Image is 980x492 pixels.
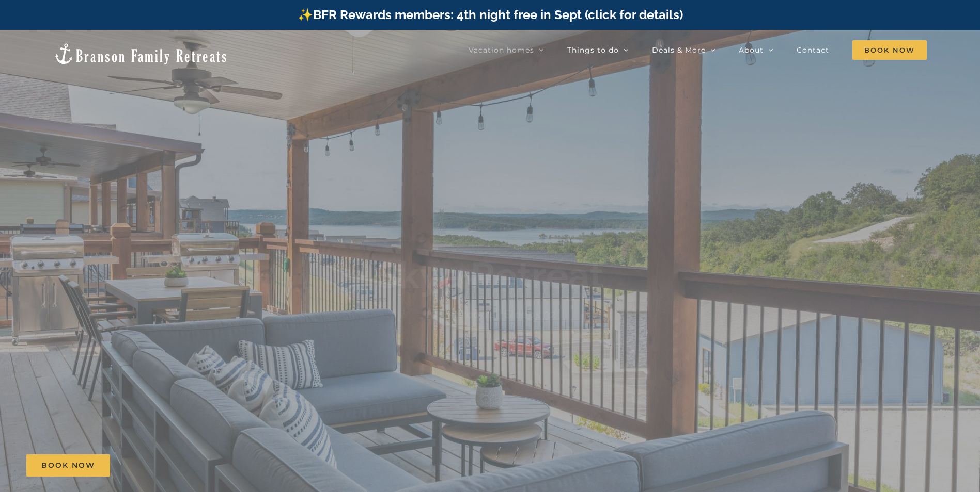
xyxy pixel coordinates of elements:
a: Book Now [26,454,110,477]
span: About [739,46,764,54]
a: About [739,40,773,60]
a: ✨BFR Rewards members: 4th night free in Sept (click for details) [298,7,683,22]
span: Deals & More [652,46,706,54]
a: Vacation homes [469,40,544,60]
nav: Main Menu [469,40,927,60]
span: Contact [797,46,829,54]
a: Things to do [567,40,629,60]
span: Things to do [567,46,619,54]
span: Book Now [852,40,927,60]
a: Contact [797,40,829,60]
a: Deals & More [652,40,715,60]
h3: 10 Bedrooms | Sleeps 32 [425,307,556,321]
img: Branson Family Retreats Logo [53,42,228,65]
span: Vacation homes [469,46,534,54]
span: Book Now [41,461,95,470]
b: Skye Retreat [376,253,604,297]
